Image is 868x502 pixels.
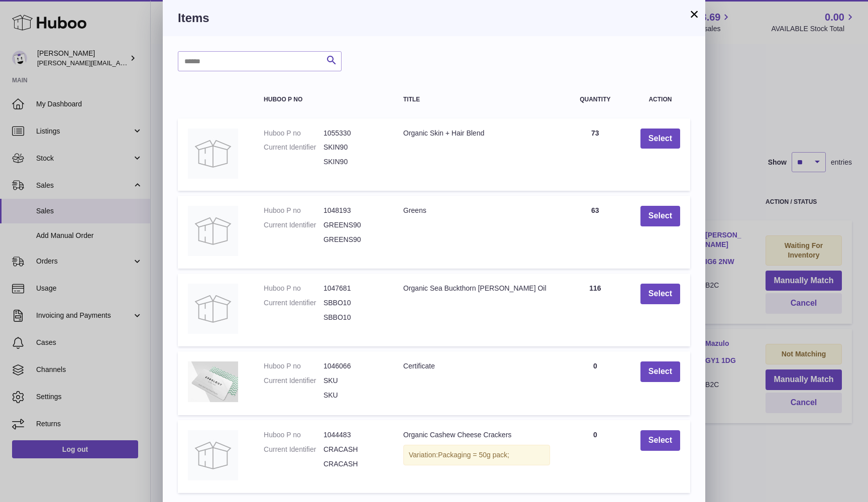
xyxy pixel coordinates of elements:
[323,430,383,440] dd: 1044483
[264,143,323,152] dt: Current Identifier
[323,157,383,167] dd: SKIN90
[264,220,323,230] dt: Current Identifier
[403,445,550,465] div: Variation:
[560,420,630,493] td: 0
[323,129,383,138] dd: 1055330
[560,196,630,269] td: 63
[403,129,550,138] div: Organic Skin + Hair Blend
[560,86,630,113] th: Quantity
[323,298,383,308] dd: SBBO10
[640,430,680,451] button: Select
[688,8,700,20] button: ×
[560,351,630,415] td: 0
[323,391,383,400] dd: SKU
[264,430,323,440] dt: Huboo P no
[323,143,383,152] dd: SKIN90
[640,361,680,382] button: Select
[264,376,323,386] dt: Current Identifier
[254,86,393,113] th: Huboo P no
[323,235,383,244] dd: GREENS90
[264,298,323,308] dt: Current Identifier
[178,10,690,26] h3: Items
[323,220,383,230] dd: GREENS90
[403,284,550,293] div: Organic Sea Buckthorn [PERSON_NAME] Oil
[264,206,323,215] dt: Huboo P no
[640,284,680,304] button: Select
[403,361,550,371] div: Certificate
[188,361,238,402] img: Certificate
[264,129,323,138] dt: Huboo P no
[560,274,630,346] td: 116
[630,86,690,113] th: Action
[438,451,509,459] span: Packaging = 50g pack;
[323,206,383,215] dd: 1048193
[403,430,550,440] div: Organic Cashew Cheese Crackers
[264,361,323,371] dt: Huboo P no
[393,86,560,113] th: Title
[640,206,680,226] button: Select
[188,430,238,480] img: Organic Cashew Cheese Crackers
[323,361,383,371] dd: 1046066
[188,284,238,334] img: Organic Sea Buckthorn Berry Oil
[640,129,680,149] button: Select
[323,284,383,293] dd: 1047681
[264,445,323,454] dt: Current Identifier
[264,284,323,293] dt: Huboo P no
[560,118,630,191] td: 73
[323,376,383,386] dd: SKU
[188,206,238,256] img: Greens
[323,445,383,454] dd: CRACASH
[323,313,383,322] dd: SBBO10
[403,206,550,215] div: Greens
[323,459,383,469] dd: CRACASH
[188,129,238,179] img: Organic Skin + Hair Blend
